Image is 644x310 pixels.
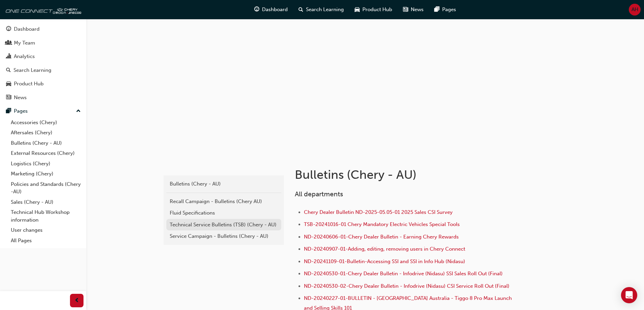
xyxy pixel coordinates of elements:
span: chart-icon [6,54,11,60]
a: Fluid Specifications [166,207,281,219]
span: news-icon [403,5,408,14]
div: News [14,94,27,102]
a: All Pages [8,235,84,246]
a: Recall Campaign - Bulletins (Chery AU) [166,196,281,207]
a: search-iconSearch Learning [293,3,349,17]
span: car-icon [6,81,11,87]
div: Service Campaign - Bulletins (Chery - AU) [170,232,278,240]
a: External Resources (Chery) [8,148,84,159]
div: Analytics [14,53,35,60]
span: News [411,6,424,13]
a: guage-iconDashboard [249,3,293,17]
a: User changes [8,225,84,235]
h1: Bulletins (Chery - AU) [295,167,517,182]
a: Bulletins (Chery - AU) [8,138,84,148]
button: Pages [3,105,84,117]
div: Technical Service Bulletins (TSB) (Chery - AU) [170,221,278,229]
span: people-icon [6,40,11,46]
a: Product Hub [3,78,84,90]
span: All departments [295,190,343,198]
a: ND-20240606-01-Chery Dealer Bulletin - Earning Chery Rewards [304,234,459,240]
a: car-iconProduct Hub [349,3,398,17]
div: Pages [14,107,28,115]
a: ND-20240907-01-Adding, editing, removing users in Chery Connect [304,246,465,252]
span: Search Learning [306,6,344,13]
a: Policies and Standards (Chery -AU) [8,179,84,197]
span: AH [631,6,638,13]
div: Open Intercom Messenger [621,287,637,303]
button: DashboardMy TeamAnalyticsSearch LearningProduct HubNews [3,22,84,105]
a: Technical Service Bulletins (TSB) (Chery - AU) [166,219,281,231]
a: ND-20240530-01-Chery Dealer Bulletin - Infodrive (Nidasu) SSI Sales Roll Out (Final) [304,271,503,277]
a: TSB-20241016-01 Chery Mandatory Electric Vehicles Special Tools [304,221,460,227]
a: ND-20240530-02-Chery Dealer Bulletin - Infodrive (Nidasu) CSI Service Roll Out (Final) [304,283,509,289]
span: Dashboard [262,6,288,13]
a: Service Campaign - Bulletins (Chery - AU) [166,230,281,242]
span: guage-icon [6,26,11,32]
span: news-icon [6,95,11,101]
a: news-iconNews [398,3,429,17]
div: Fluid Specifications [170,209,278,217]
div: Recall Campaign - Bulletins (Chery AU) [170,198,278,205]
a: ND-20241109-01-Bulletin-Accessing SSI and SSI in Info Hub (Nidasu) [304,258,465,264]
a: News [3,91,84,104]
div: Search Learning [14,66,51,74]
a: Marketing (Chery) [8,169,84,179]
a: Analytics [3,50,84,63]
span: pages-icon [6,108,11,114]
span: up-icon [76,107,81,116]
a: Sales (Chery - AU) [8,197,84,207]
a: Bulletins (Chery - AU) [166,178,281,190]
span: search-icon [299,5,303,14]
a: Chery Dealer Bulletin ND-2025-05.05-01 2025 Sales CSI Survey [304,209,453,215]
div: Product Hub [14,80,44,88]
span: pages-icon [434,5,439,14]
a: Dashboard [3,23,84,35]
a: Accessories (Chery) [8,117,84,128]
span: search-icon [6,67,11,74]
span: Pages [442,6,456,13]
span: prev-icon [74,297,79,305]
img: oneconnect [3,3,81,16]
a: Technical Hub Workshop information [8,207,84,225]
a: Search Learning [3,64,84,77]
span: guage-icon [254,5,259,14]
a: My Team [3,37,84,49]
span: car-icon [355,5,360,14]
a: Aftersales (Chery) [8,128,84,138]
span: Product Hub [362,6,392,13]
button: AH [629,4,641,16]
a: pages-iconPages [429,3,461,17]
a: Logistics (Chery) [8,159,84,169]
div: My Team [14,39,35,47]
div: Bulletins (Chery - AU) [170,180,278,188]
div: Dashboard [14,25,40,33]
